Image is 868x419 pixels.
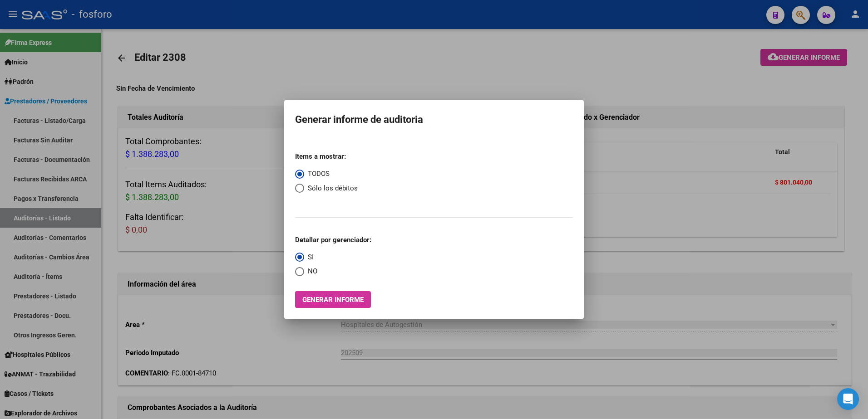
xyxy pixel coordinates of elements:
mat-radio-group: Select an option [295,228,371,277]
span: TODOS [304,169,330,179]
span: Generar informe [302,296,364,304]
span: NO [304,266,317,277]
span: SI [304,252,314,263]
div: Open Intercom Messenger [837,388,859,410]
button: Generar informe [295,291,371,308]
span: Sólo los débitos [304,183,358,194]
strong: Items a mostrar: [295,152,346,161]
mat-radio-group: Select an option [295,145,358,207]
h1: Generar informe de auditoria [295,111,573,128]
strong: Detallar por gerenciador: [295,236,371,244]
